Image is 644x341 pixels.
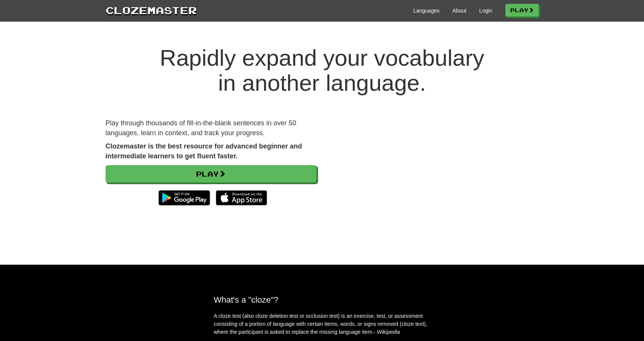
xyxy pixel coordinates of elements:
[214,295,430,305] h2: What's a "cloze"?
[106,142,302,160] strong: Clozemaster is the best resource for advanced beginner and intermediate learners to get fluent fa...
[413,7,440,14] a: Languages
[106,118,316,138] p: Play through thousands of fill-in-the-blank sentences in over 50 languages, learn in context, and...
[106,3,197,17] a: Clozemaster
[453,7,467,14] a: About
[214,312,430,336] p: A cloze test (also cloze deletion test or occlusion test) is an exercise, test, or assessment con...
[505,4,539,17] a: Play
[216,190,267,205] img: Download_on_the_App_Store_Badge_US-UK_135x40-25178aeef6eb6b83b96f5f2d004eda3bffbb37122de64afbaef7...
[479,7,492,14] a: Login
[155,186,214,209] img: Get it on Google Play
[374,329,400,335] em: - Wikipedia
[106,165,316,183] a: Play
